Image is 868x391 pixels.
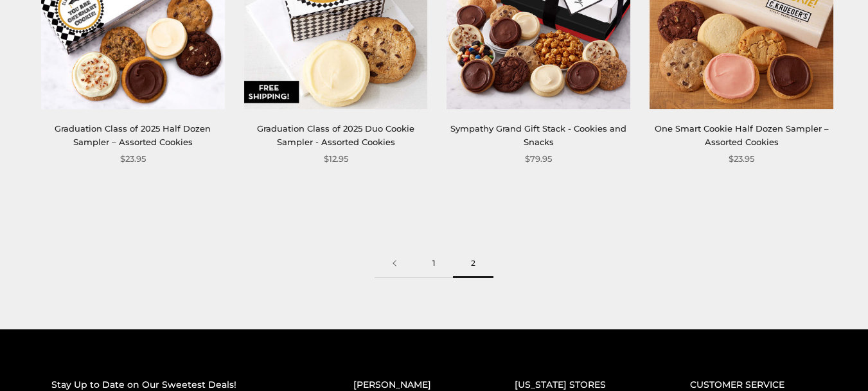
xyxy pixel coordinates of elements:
[450,123,626,147] a: Sympathy Grand Gift Stack - Cookies and Snacks
[120,152,146,166] span: $23.95
[525,152,552,166] span: $79.95
[655,123,829,147] a: One Smart Cookie Half Dozen Sampler – Assorted Cookies
[324,152,348,166] span: $12.95
[375,249,414,278] a: Previous page
[257,123,414,147] a: Graduation Class of 2025 Duo Cookie Sampler - Assorted Cookies
[414,249,453,278] a: 1
[10,342,133,381] iframe: Sign Up via Text for Offers
[453,249,493,278] span: 2
[55,123,211,147] a: Graduation Class of 2025 Half Dozen Sampler – Assorted Cookies
[729,152,754,166] span: $23.95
